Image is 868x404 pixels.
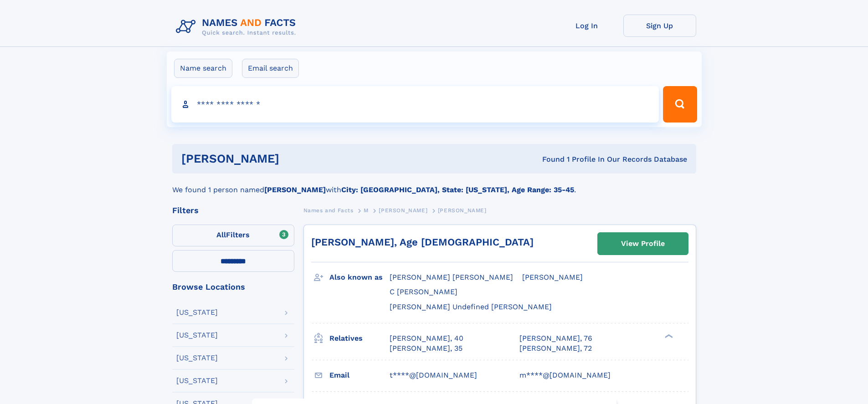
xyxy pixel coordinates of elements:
[341,185,574,194] b: City: [GEOGRAPHIC_DATA], State: [US_STATE], Age Range: 35-45
[172,206,294,215] div: Filters
[176,354,218,362] div: [US_STATE]
[264,185,326,194] b: [PERSON_NAME]
[216,230,226,239] span: All
[242,59,299,78] label: Email search
[364,207,369,214] span: M
[390,287,457,296] span: C [PERSON_NAME]
[598,233,688,255] a: View Profile
[181,153,411,164] h1: [PERSON_NAME]
[172,15,303,39] img: Logo Names and Facts
[172,225,294,246] label: Filters
[411,154,687,164] div: Found 1 Profile In Our Records Database
[329,368,390,383] h3: Email
[438,207,487,214] span: [PERSON_NAME]
[390,333,463,343] a: [PERSON_NAME], 40
[663,86,697,123] button: Search Button
[390,302,552,311] span: [PERSON_NAME] Undefined [PERSON_NAME]
[176,377,218,384] div: [US_STATE]
[171,86,659,123] input: search input
[379,205,427,216] a: [PERSON_NAME]
[550,15,623,37] a: Log In
[522,273,583,281] span: [PERSON_NAME]
[176,309,218,316] div: [US_STATE]
[390,343,462,353] a: [PERSON_NAME], 35
[519,343,592,353] a: [PERSON_NAME], 72
[621,233,665,254] div: View Profile
[329,331,390,346] h3: Relatives
[379,207,427,214] span: [PERSON_NAME]
[329,270,390,285] h3: Also known as
[176,332,218,339] div: [US_STATE]
[311,236,534,248] a: [PERSON_NAME], Age [DEMOGRAPHIC_DATA]
[172,174,696,195] div: We found 1 person named with .
[303,205,354,216] a: Names and Facts
[174,59,232,78] label: Name search
[623,15,696,37] a: Sign Up
[390,273,513,281] span: [PERSON_NAME] [PERSON_NAME]
[364,205,369,216] a: M
[663,333,673,339] div: ❯
[519,333,592,343] a: [PERSON_NAME], 76
[172,283,294,291] div: Browse Locations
